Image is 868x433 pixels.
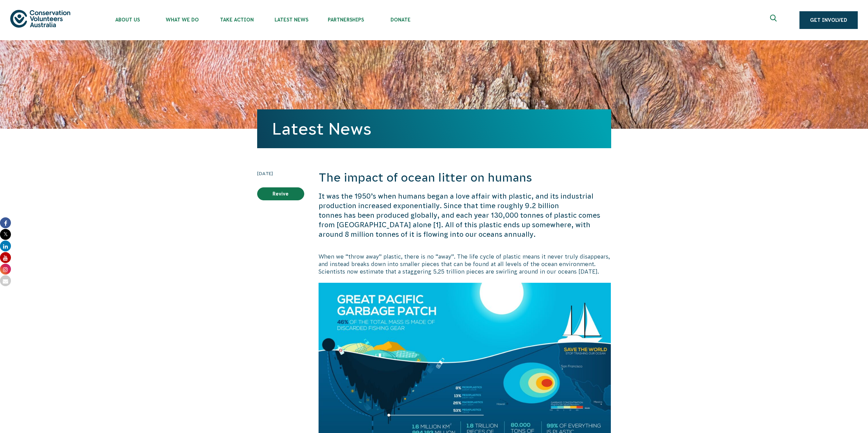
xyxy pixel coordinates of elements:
span: Take Action [209,17,264,22]
time: [DATE] [257,170,304,177]
button: Expand search box Close search box [766,12,782,28]
span: About Us [100,17,155,22]
h2: The impact of ocean litter on humans [319,170,611,186]
p: When we “throw away” plastic, there is no “away”. The life cycle of plastic means it never truly ... [319,253,611,276]
p: It was the 1950’s when humans began a love affair with plastic, and its industrial production inc... [319,191,611,239]
a: Get Involved [799,11,858,29]
span: Expand search box [770,15,779,26]
a: Revive [257,187,304,200]
span: Partnerships [319,17,373,22]
img: logo.svg [10,10,70,27]
span: What We Do [155,17,209,22]
span: Latest News [264,17,319,22]
a: Latest News [272,120,371,138]
span: Donate [373,17,428,22]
